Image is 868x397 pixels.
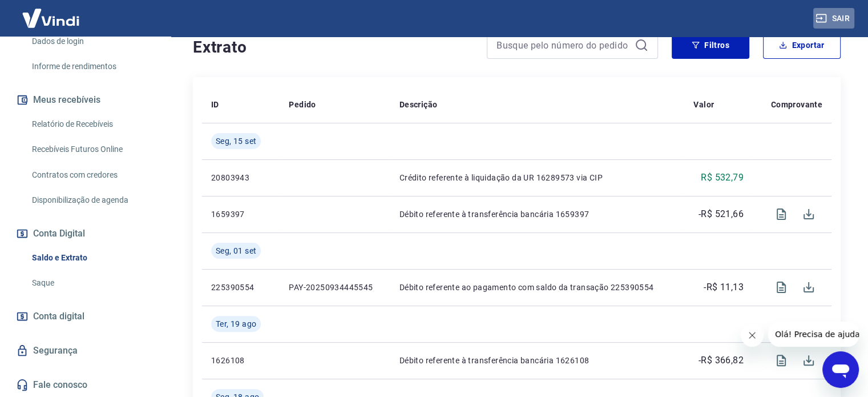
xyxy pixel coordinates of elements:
a: Saldo e Extrato [27,246,157,270]
a: Conta digital [14,304,157,329]
a: Saque [27,271,157,295]
iframe: Fechar mensagem [741,324,764,347]
p: Valor [693,99,714,110]
p: Débito referente ao pagamento com saldo da transação 225390554 [399,282,675,293]
p: 1626108 [211,355,271,366]
a: Informe de rendimentos [27,55,157,78]
p: 225390554 [211,282,271,293]
p: Crédito referente à liquidação da UR 16289573 via CIP [399,172,675,183]
p: -R$ 11,13 [704,280,744,294]
span: Download [795,274,822,301]
p: Pedido [289,99,316,110]
span: Visualizar [768,347,795,374]
span: Conta digital [33,308,84,324]
p: Comprovante [771,99,822,110]
p: -R$ 521,66 [699,207,744,221]
button: Filtros [672,31,749,59]
span: Ter, 19 ago [216,318,256,330]
button: Meus recebíveis [14,87,157,113]
button: Exportar [763,31,841,59]
p: PAY-20250934445545 [289,282,381,293]
p: -R$ 366,82 [699,354,744,367]
a: Contratos com credores [27,163,157,187]
p: Débito referente à transferência bancária 1659397 [399,208,675,220]
a: Disponibilização de agenda [27,189,157,212]
h4: Extrato [193,36,473,59]
p: ID [211,99,219,110]
p: Débito referente à transferência bancária 1626108 [399,355,675,366]
span: Olá! Precisa de ajuda? [7,8,96,17]
span: Seg, 15 set [216,135,256,147]
a: Segurança [14,338,157,363]
button: Sair [813,8,854,29]
iframe: Mensagem da empresa [768,322,859,347]
p: 1659397 [211,208,271,220]
img: Vindi [14,1,88,35]
span: Visualizar [768,200,795,228]
span: Visualizar [768,274,795,301]
p: Descrição [399,99,438,110]
a: Relatório de Recebíveis [27,113,157,136]
iframe: Botão para abrir a janela de mensagens [822,351,859,388]
a: Recebíveis Futuros Online [27,138,157,161]
p: 20803943 [211,172,271,183]
p: R$ 532,79 [701,171,744,185]
a: Dados de login [27,30,157,53]
span: Download [795,200,822,228]
span: Download [795,347,822,374]
span: Seg, 01 set [216,245,256,256]
button: Conta Digital [14,221,157,246]
input: Busque pelo número do pedido [496,37,630,54]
